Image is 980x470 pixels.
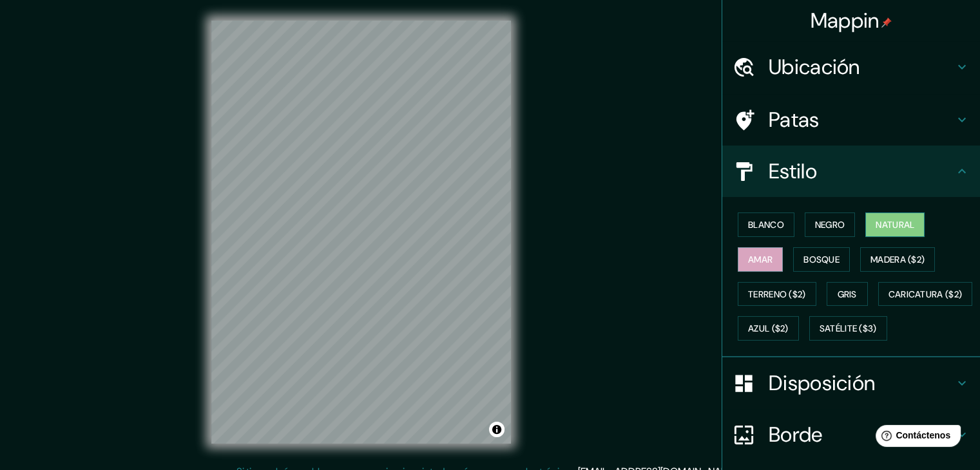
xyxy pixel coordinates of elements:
iframe: Lanzador de widgets de ayuda [865,420,966,456]
button: Azul ($2) [738,316,799,341]
button: Amar [738,247,783,272]
button: Terreno ($2) [738,282,816,306]
div: Patas [722,94,980,146]
img: pin-icon.png [881,17,892,28]
button: Bosque [793,247,850,272]
font: Ubicación [769,53,860,80]
font: Estilo [769,158,817,185]
font: Patas [769,106,820,133]
button: Caricatura ($2) [878,282,973,306]
font: Gris [838,288,857,300]
button: Natural [865,212,925,237]
font: Madera ($2) [870,254,925,265]
font: Terreno ($2) [748,288,806,300]
button: Madera ($2) [860,247,935,272]
button: Gris [827,282,868,306]
button: Activar o desactivar atribución [489,422,504,437]
button: Blanco [738,212,794,237]
font: Natural [876,219,914,230]
div: Ubicación [722,41,980,93]
canvas: Mapa [211,21,511,444]
font: Satélite ($3) [820,323,877,335]
font: Negro [815,219,845,230]
div: Estilo [722,146,980,197]
font: Caricatura ($2) [889,288,963,300]
div: Disposición [722,357,980,409]
font: Disposición [769,370,875,397]
font: Blanco [748,219,784,230]
font: Mappin [811,7,879,34]
font: Azul ($2) [748,323,789,335]
font: Borde [769,421,823,448]
font: Bosque [803,254,840,265]
button: Negro [805,212,856,237]
button: Satélite ($3) [809,316,887,341]
font: Amar [748,254,773,265]
div: Borde [722,409,980,460]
